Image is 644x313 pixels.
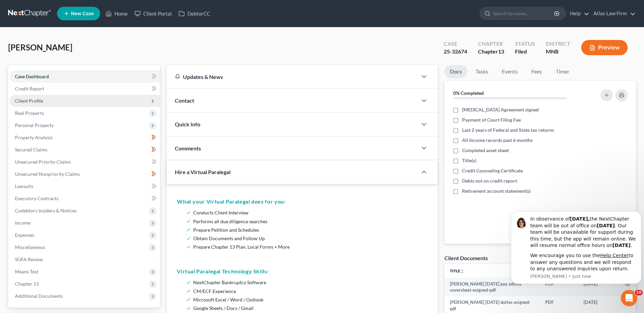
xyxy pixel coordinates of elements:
span: All Income records past 6 months [462,137,533,144]
span: Executory Contracts [15,195,58,201]
span: Credit Report [15,86,44,91]
li: Prepare Petition and Schedules [193,226,425,234]
span: Secured Claims [15,147,48,152]
div: MNB [546,48,570,56]
span: Debts not on credit report [462,178,517,184]
i: unfold_more [460,269,464,273]
span: Unsecured Priority Claims [15,159,71,165]
li: Obtain Documents and Follow Up [193,234,425,243]
a: Events [496,65,523,78]
span: Last 2 years of Federal and State tax returns [462,127,554,133]
h5: Virtual Paralegal Technology Skills: [177,267,427,275]
span: Client Profile [15,98,43,104]
span: 13 [498,48,504,55]
li: NextChapter Bankruptcy Software [193,278,425,287]
button: Preview [581,40,628,55]
span: Personal Property [15,122,54,128]
a: Timer [550,65,575,78]
iframe: Intercom live chat [621,290,637,306]
iframe: Intercom notifications message [508,199,644,288]
h5: What your Virtual Paralegal does for you: [177,197,427,206]
a: Secured Claims [10,144,160,156]
span: Codebtors Insiders & Notices [15,208,77,213]
div: Case [444,40,467,48]
span: Title(s) [462,157,476,164]
a: Help [567,7,589,20]
span: Real Property [15,110,44,116]
span: Hire a Virtual Paralegal [175,169,231,175]
a: Tasks [470,65,494,78]
li: Google Sheets / Docs / Gmail [193,304,425,312]
span: Completed asset sheet [462,147,509,154]
a: Docs [444,65,467,78]
a: Lawsuits [10,180,160,192]
li: CM/ECF Experience [193,287,425,295]
input: Search by name... [493,7,555,20]
span: Lawsuits [15,183,33,189]
a: SOFA Review [10,253,160,266]
span: Chapter 13 [15,281,39,287]
span: Income [15,220,31,226]
li: Prepare Chapter 13 Plan, Local Forms + More [193,243,425,251]
div: Chapter [478,40,504,48]
li: Performs all due diligence searches [193,217,425,226]
span: Miscellaneous [15,244,45,250]
li: Conducts Client Interview [193,208,425,217]
div: Status [515,40,535,48]
a: Property Analysis [10,131,160,144]
div: Chapter [478,48,504,56]
div: 25-32674 [444,48,467,56]
a: Client Portal [131,7,175,20]
a: DebtorCC [175,7,214,20]
span: Credit Counseling Certificate [462,167,523,174]
li: Microsoft Excel / Word / Outlook [193,295,425,304]
td: [PERSON_NAME] [DATE] pay advice coversheet esigned-pdf [444,278,540,296]
div: Client Documents [444,254,488,262]
span: Contact [175,97,194,104]
a: Unsecured Priority Claims [10,156,160,168]
span: [MEDICAL_DATA] Agreement signed [462,106,539,113]
a: Credit Report [10,83,160,95]
a: Unsecured Nonpriority Claims [10,168,160,180]
strong: 0% Completed [453,90,484,96]
a: Fees [526,65,548,78]
div: Filed [515,48,535,56]
a: Atlas Law Firm [590,7,636,20]
span: Retirement account statement(s) [462,188,531,194]
a: Titleunfold_more [450,268,464,273]
span: Comments [175,145,201,151]
div: District [546,40,570,48]
span: Case Dashboard [15,74,49,79]
span: SOFA Review [15,256,43,262]
span: 10 [635,290,643,295]
a: Executory Contracts [10,192,160,205]
span: Property Analysis [15,134,53,140]
span: Expenses [15,232,34,238]
span: Payment of Court Filing Fee [462,117,521,123]
span: Quick Info [175,121,200,127]
span: Means Test [15,269,38,274]
div: Updates & News [175,73,409,80]
span: Unsecured Nonpriority Claims [15,171,80,177]
a: Home [102,7,131,20]
span: New Case [71,11,94,16]
span: [PERSON_NAME] [8,42,72,52]
a: Case Dashboard [10,70,160,83]
span: Additional Documents [15,293,63,299]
